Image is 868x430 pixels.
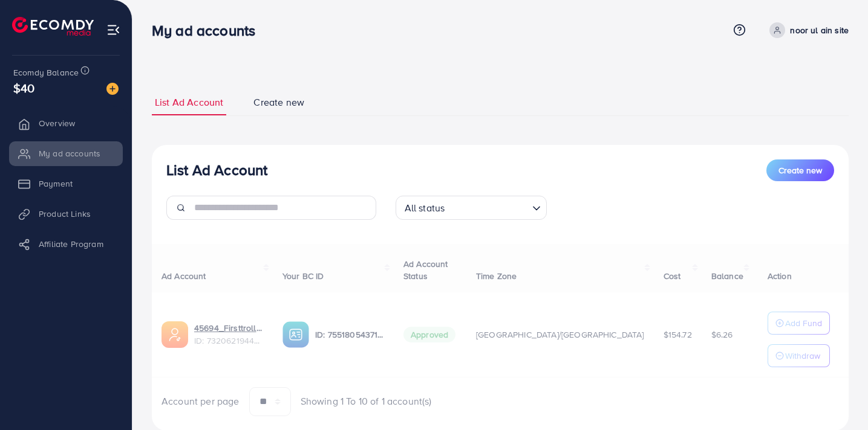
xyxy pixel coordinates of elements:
a: noor ul ain site [765,22,849,38]
div: Search for option [396,196,547,220]
img: logo [12,17,94,36]
input: Search for option [448,197,527,217]
span: $40 [13,79,34,97]
span: All status [402,199,448,217]
p: noor ul ain site [790,23,849,37]
h3: My ad accounts [152,22,265,39]
span: Create new [778,164,822,176]
button: Create new [766,159,834,181]
span: Create new [253,95,304,109]
span: List Ad Account [155,95,223,109]
span: Ecomdy Balance [13,66,79,79]
img: image [106,83,119,95]
img: menu [106,23,120,37]
h3: List Ad Account [166,161,267,179]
